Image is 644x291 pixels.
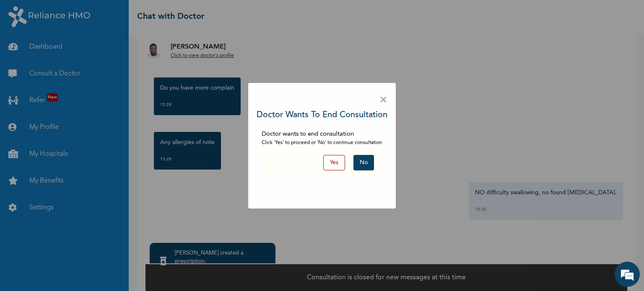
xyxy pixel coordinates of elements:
span: × [379,91,387,109]
span: Conversation [4,261,82,267]
h3: Doctor wants to end consultation [257,109,387,121]
button: Yes [323,155,345,170]
p: Click 'Yes' to proceed or 'No' to continue consultation [262,139,382,147]
img: d_794563401_company_1708531726252_794563401 [16,42,34,63]
button: No [353,155,374,170]
textarea: Type your message and hit 'Enter' [4,217,160,246]
span: We're online! [49,100,116,184]
div: Minimize live chat window [138,4,158,24]
div: FAQs [82,246,160,272]
div: Chat with us now [44,47,141,58]
p: Doctor wants to end consultation [262,130,382,139]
